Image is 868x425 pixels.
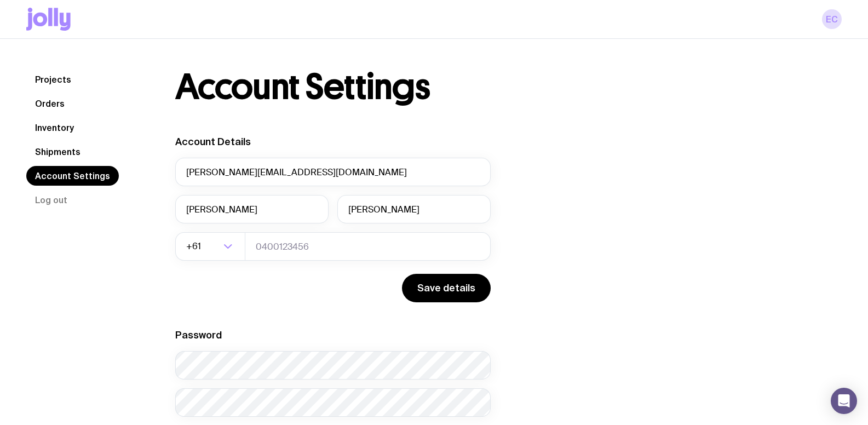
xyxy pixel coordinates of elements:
[175,136,251,147] label: Account Details
[26,166,119,186] a: Account Settings
[175,232,245,261] div: Search for option
[175,158,491,186] input: your@email.com
[186,232,203,261] span: +61
[175,329,222,341] label: Password
[245,232,491,261] input: 0400123456
[831,388,857,414] div: Open Intercom Messenger
[203,232,220,261] input: Search for option
[26,190,76,210] button: Log out
[175,195,329,223] input: First Name
[26,94,73,113] a: Orders
[822,9,842,29] a: EC
[337,195,491,223] input: Last Name
[26,70,80,89] a: Projects
[175,70,430,105] h1: Account Settings
[26,118,83,137] a: Inventory
[402,274,491,302] button: Save details
[26,142,89,162] a: Shipments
